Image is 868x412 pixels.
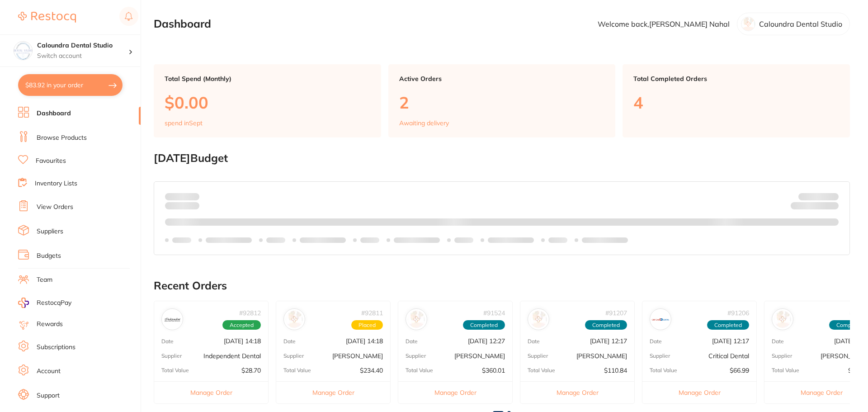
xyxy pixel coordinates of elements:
p: [PERSON_NAME] [332,352,383,360]
span: Completed [585,320,627,330]
span: Placed [351,320,383,330]
button: Manage Order [154,381,268,403]
a: Inventory Lists [35,179,77,188]
p: Total Spend (Monthly) [165,75,370,82]
p: Labels [548,237,567,244]
a: Active Orders2Awaiting delivery [388,64,616,137]
p: $66.99 [730,367,749,374]
button: Manage Order [642,381,756,403]
p: # 91207 [605,309,627,317]
p: Labels extended [582,237,628,244]
p: Total Value [650,367,677,374]
p: Awaiting delivery [399,119,449,127]
span: Accepted [222,320,261,330]
p: Supplier [650,353,670,359]
p: Labels [360,237,379,244]
p: 4 [633,93,839,112]
p: Date [161,338,174,345]
p: Date [772,338,784,345]
a: Rewards [37,320,63,329]
p: 2 [399,93,605,112]
p: Independent Dental [203,352,261,360]
a: Dashboard [37,109,71,118]
p: Total Value [161,367,189,374]
p: [DATE] 14:18 [346,337,383,345]
p: month [165,200,199,211]
button: Manage Order [398,381,512,403]
p: Caloundra Dental Studio [759,20,842,28]
p: Labels [266,237,285,244]
p: Total Value [528,367,555,374]
p: # 92811 [361,309,383,317]
a: RestocqPay [18,298,71,308]
h4: Caloundra Dental Studio [37,41,128,50]
p: $0.00 [165,93,370,112]
p: # 91524 [483,309,505,317]
p: Total Value [283,367,311,374]
strong: $NaN [821,192,839,200]
p: Total Value [406,367,433,374]
strong: $0.00 [184,192,199,200]
span: Completed [463,320,505,330]
a: Subscriptions [37,343,75,352]
p: Budget: [798,193,839,200]
a: Account [37,367,61,376]
p: Labels extended [488,237,534,244]
p: Total Completed Orders [633,75,839,82]
p: Labels [172,237,191,244]
p: # 92812 [239,309,261,317]
p: Supplier [772,353,792,359]
p: $110.84 [604,367,627,374]
h2: Recent Orders [154,279,850,292]
p: Labels [454,237,473,244]
p: [DATE] 12:17 [590,337,627,345]
p: Active Orders [399,75,605,82]
p: Labels extended [394,237,440,244]
p: Labels extended [300,237,346,244]
p: Supplier [283,353,304,359]
p: Supplier [406,353,426,359]
p: Total Value [772,367,799,374]
strong: $0.00 [823,204,839,212]
h2: Dashboard [154,18,211,30]
img: Henry Schein Halas [408,311,425,328]
p: $28.70 [241,367,261,374]
p: Date [528,338,540,345]
p: $360.01 [482,367,505,374]
p: Welcome back, [PERSON_NAME] Nahal [598,20,730,28]
img: RestocqPay [18,298,29,308]
a: Browse Products [37,133,87,142]
img: Restocq Logo [18,12,76,23]
p: Labels extended [206,237,252,244]
img: Critical Dental [652,311,669,328]
p: Date [406,338,418,345]
p: spend in Sept [165,119,203,127]
p: Switch account [37,52,128,61]
p: Date [650,338,662,345]
p: Supplier [161,353,182,359]
h2: [DATE] Budget [154,152,850,165]
p: [DATE] 12:27 [468,337,505,345]
p: $234.40 [360,367,383,374]
a: Total Completed Orders4 [623,64,850,137]
p: Supplier [528,353,548,359]
p: [PERSON_NAME] [576,352,627,360]
button: $83.92 in your order [18,74,123,96]
img: Adam Dental [286,311,303,328]
span: RestocqPay [37,298,71,308]
a: Budgets [37,251,61,260]
img: Caloundra Dental Studio [14,42,32,60]
a: Favourites [36,156,66,166]
p: Spent: [165,193,199,200]
p: Remaining: [791,200,839,211]
p: [PERSON_NAME] [454,352,505,360]
p: # 91206 [727,309,749,317]
p: [DATE] 14:18 [224,337,261,345]
button: Manage Order [520,381,634,403]
button: Manage Order [276,381,390,403]
img: Independent Dental [164,311,181,328]
p: Date [283,338,296,345]
img: Adam Dental [774,311,791,328]
a: Team [37,275,52,284]
a: Total Spend (Monthly)$0.00spend inSept [154,64,381,137]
